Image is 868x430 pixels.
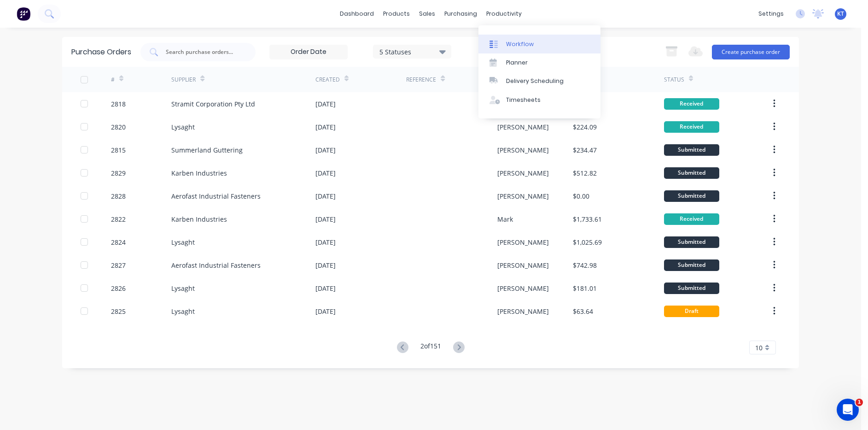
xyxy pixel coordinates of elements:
a: Timesheets [478,91,600,109]
span: 10 [755,343,763,353]
div: $181.01 [573,283,597,293]
div: Received [664,213,719,225]
div: Karben Industries [171,168,227,178]
div: Draft [664,306,719,317]
div: settings [754,7,788,21]
div: Aerofast Industrial Fasteners [171,260,261,270]
div: Status [664,76,684,84]
div: 2820 [111,122,126,132]
div: 2825 [111,306,126,316]
div: [PERSON_NAME] [497,260,549,270]
div: sales [414,7,440,21]
div: $63.64 [573,306,593,316]
div: 2828 [111,191,126,201]
div: 2818 [111,99,126,109]
div: Received [664,98,719,110]
div: Received [664,121,719,133]
div: $742.98 [573,260,597,270]
div: [DATE] [315,122,336,132]
div: Lysaght [171,306,195,316]
a: Planner [478,53,600,72]
div: [DATE] [315,99,336,109]
div: $234.47 [573,145,597,155]
div: [PERSON_NAME] [497,191,549,201]
div: Summerland Guttering [171,145,243,155]
div: $1,025.69 [573,237,602,247]
div: [DATE] [315,306,336,316]
span: 1 [856,399,863,406]
div: Submitted [664,283,719,294]
div: [DATE] [315,283,336,293]
div: [PERSON_NAME] [497,237,549,247]
div: Delivery Scheduling [506,77,564,85]
div: 2824 [111,237,126,247]
div: Submitted [664,190,719,202]
div: 2827 [111,260,126,270]
div: $224.09 [573,122,597,132]
div: Lysaght [171,237,195,247]
div: Planner [506,59,528,67]
div: purchasing [440,7,482,21]
div: Workflow [506,40,534,48]
div: # [111,76,115,84]
img: Factory [17,7,30,21]
div: [PERSON_NAME] [497,168,549,178]
button: Create purchase order [712,45,790,59]
div: Lysaght [171,122,195,132]
a: Workflow [478,35,600,53]
div: Supplier [171,76,196,84]
div: Lysaght [171,283,195,293]
div: 2826 [111,283,126,293]
div: [DATE] [315,214,336,224]
div: 2 of 151 [420,341,441,354]
div: [DATE] [315,237,336,247]
div: [PERSON_NAME] [497,145,549,155]
div: Reference [406,76,436,84]
div: 2822 [111,214,126,224]
span: KT [837,10,844,18]
iframe: Intercom live chat [837,399,859,421]
div: Mark [497,214,513,224]
input: Search purchase orders... [165,47,241,57]
div: Karben Industries [171,214,227,224]
div: Aerofast Industrial Fasteners [171,191,261,201]
div: [PERSON_NAME] [497,306,549,316]
div: Submitted [664,259,719,271]
div: Submitted [664,144,719,156]
div: [PERSON_NAME] [497,122,549,132]
input: Order Date [270,45,347,59]
div: Stramit Corporation Pty Ltd [171,99,255,109]
div: Created [315,76,340,84]
div: Purchase Orders [71,47,131,58]
div: [DATE] [315,260,336,270]
div: products [379,7,414,21]
div: Submitted [664,167,719,179]
div: $512.82 [573,168,597,178]
div: productivity [482,7,526,21]
div: 5 Statuses [379,47,445,56]
div: [DATE] [315,168,336,178]
div: 2815 [111,145,126,155]
div: $0.00 [573,191,589,201]
a: dashboard [335,7,379,21]
div: 2829 [111,168,126,178]
div: Submitted [664,236,719,248]
div: [DATE] [315,145,336,155]
div: [PERSON_NAME] [497,283,549,293]
div: $1,733.61 [573,214,602,224]
div: Timesheets [506,96,541,104]
div: [DATE] [315,191,336,201]
a: Delivery Scheduling [478,72,600,90]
